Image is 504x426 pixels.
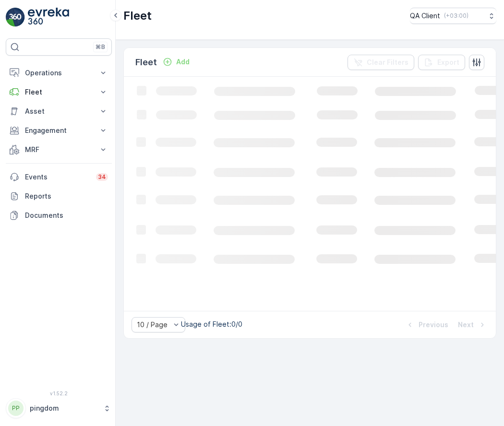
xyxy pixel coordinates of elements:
[6,121,112,140] button: Engagement
[30,403,98,413] p: pingdom
[457,319,488,331] button: Next
[8,401,24,416] div: PP
[25,106,93,116] p: Asset
[6,8,25,27] img: logo
[444,12,468,20] p: ( +03:00 )
[6,63,112,83] button: Operations
[6,390,112,396] span: v 1.52.2
[96,43,105,51] p: ⌘B
[25,172,90,182] p: Events
[25,87,93,97] p: Fleet
[404,319,449,331] button: Previous
[6,83,112,102] button: Fleet
[25,191,108,201] p: Reports
[418,55,465,70] button: Export
[25,68,93,78] p: Operations
[437,58,459,67] p: Export
[123,8,152,24] p: Fleet
[98,173,106,181] p: 34
[410,11,440,21] p: QA Client
[25,211,108,220] p: Documents
[410,8,496,24] button: QA Client(+03:00)
[367,58,408,67] p: Clear Filters
[135,56,157,69] p: Fleet
[6,187,112,206] a: Reports
[6,206,112,225] a: Documents
[176,57,190,67] p: Add
[181,319,242,329] p: Usage of Fleet : 0/0
[6,398,112,418] button: PPpingdom
[458,320,474,330] p: Next
[25,145,93,154] p: MRF
[159,56,193,68] button: Add
[419,320,448,330] p: Previous
[348,55,414,70] button: Clear Filters
[6,167,112,187] a: Events34
[6,140,112,159] button: MRF
[6,102,112,121] button: Asset
[25,126,93,135] p: Engagement
[28,8,69,27] img: logo_light-DOdMpM7g.png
